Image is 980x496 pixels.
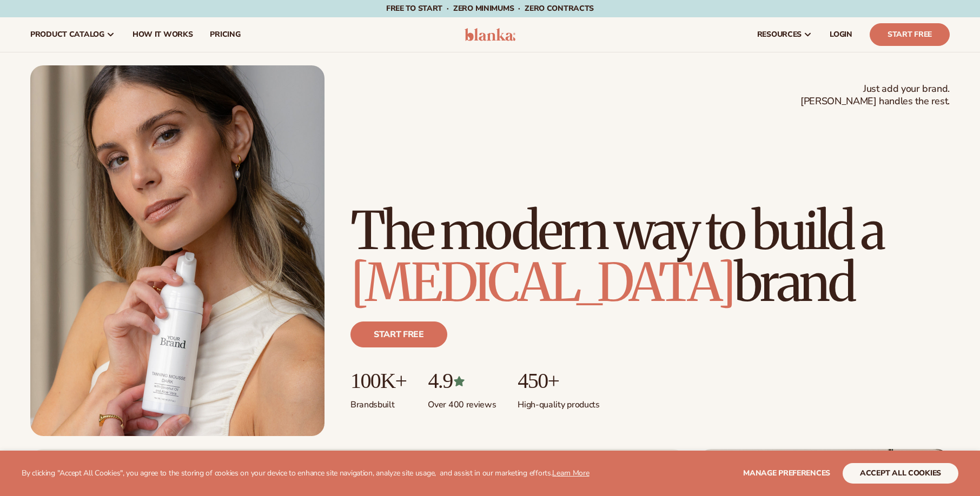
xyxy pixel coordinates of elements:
[518,369,599,393] p: 450+
[757,30,802,39] span: resources
[843,463,958,484] button: accept all cookies
[30,30,104,39] span: product catalog
[743,463,830,484] button: Manage preferences
[210,30,240,39] span: pricing
[800,83,950,108] span: Just add your brand. [PERSON_NAME] handles the rest.
[30,65,325,436] img: Female holding tanning mousse.
[22,17,124,52] a: product catalog
[465,28,516,41] img: logo
[552,468,589,478] a: Learn More
[749,17,821,52] a: resources
[22,469,590,478] p: By clicking "Accept All Cookies", you agree to the storing of cookies on your device to enhance s...
[350,250,734,315] span: [MEDICAL_DATA]
[830,30,852,39] span: LOGIN
[133,30,193,39] span: How It Works
[386,3,594,14] span: Free to start · ZERO minimums · ZERO contracts
[350,369,406,393] p: 100K+
[428,369,496,393] p: 4.9
[124,17,202,52] a: How It Works
[350,205,950,309] h1: The modern way to build a brand
[350,321,447,347] a: Start free
[201,17,249,52] a: pricing
[870,23,950,46] a: Start Free
[518,393,599,411] p: High-quality products
[428,393,496,411] p: Over 400 reviews
[743,468,830,478] span: Manage preferences
[350,393,406,411] p: Brands built
[821,17,861,52] a: LOGIN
